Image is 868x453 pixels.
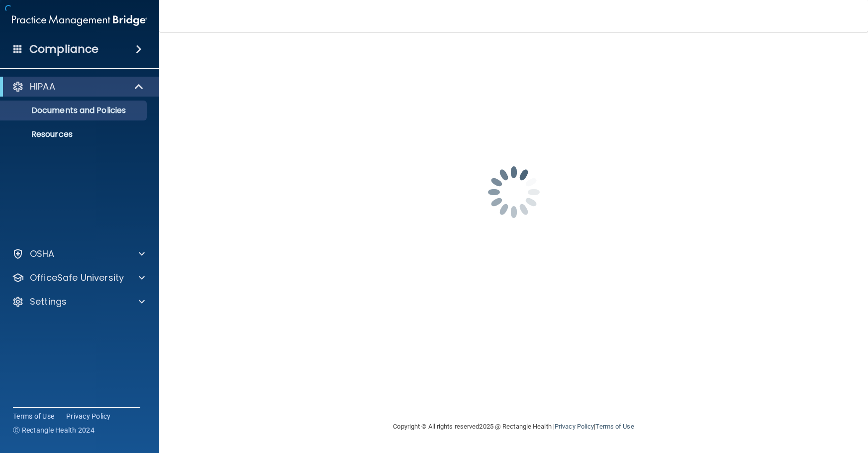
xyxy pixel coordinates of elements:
[464,142,564,242] img: spinner.e123f6fc.gif
[13,425,95,435] span: Ⓒ Rectangle Health 2024
[30,272,124,284] p: OfficeSafe University
[12,81,144,93] a: HIPAA
[696,382,856,422] iframe: Drift Widget Chat Controller
[12,296,145,308] a: Settings
[30,248,55,260] p: OSHA
[555,423,594,430] a: Privacy Policy
[12,272,145,284] a: OfficeSafe University
[30,81,55,93] p: HIPAA
[13,411,54,421] a: Terms of Use
[66,411,111,421] a: Privacy Policy
[6,106,142,115] p: Documents and Policies
[30,296,67,308] p: Settings
[12,10,147,30] img: PMB logo
[12,248,145,260] a: OSHA
[29,42,98,56] h4: Compliance
[595,423,634,430] a: Terms of Use
[332,411,695,443] div: Copyright © All rights reserved 2025 @ Rectangle Health | |
[6,129,142,139] p: Resources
